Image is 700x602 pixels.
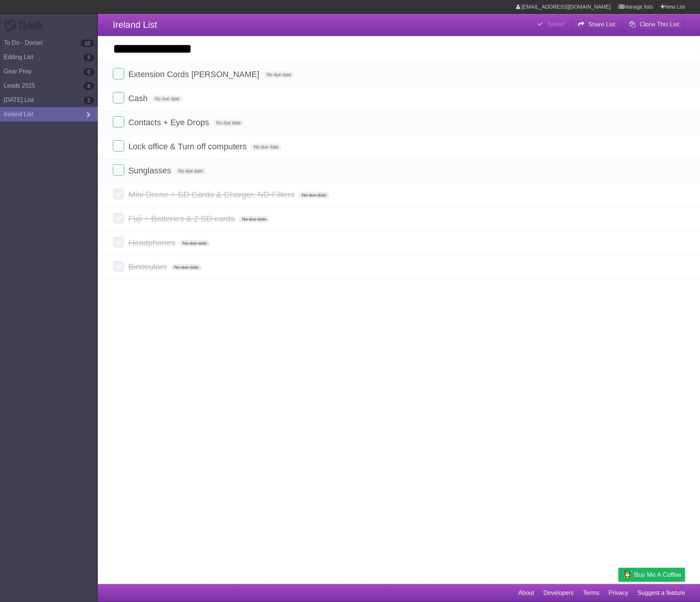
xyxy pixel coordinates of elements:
[84,97,94,104] b: 2
[179,240,210,247] span: No due date
[213,120,244,126] span: No due date
[572,18,621,31] button: Share List
[128,262,169,271] span: Binoculars
[588,21,615,27] b: Share List
[84,82,94,90] b: 8
[622,568,632,581] img: Buy me a coffee
[639,21,679,27] b: Clone This List
[113,261,124,272] label: Done
[128,70,261,79] span: Extension Cords [PERSON_NAME]
[239,216,269,223] span: No due date
[113,212,124,224] label: Done
[128,214,237,223] span: Fuji + Batteries & 2 SD cards
[128,118,211,127] span: Contacts + Eye Drops
[113,68,124,79] label: Done
[80,39,94,47] b: 10
[547,21,564,27] b: Saved
[84,68,94,76] b: 0
[113,92,124,103] label: Done
[251,144,281,150] span: No due date
[299,192,329,199] span: No due date
[128,238,177,247] span: Headphones
[638,586,685,600] a: Suggest a feature
[128,94,149,103] span: Cash
[609,586,628,600] a: Privacy
[128,142,249,151] span: Lock office & Turn off computers
[623,18,685,31] button: Clone This List
[128,166,173,175] span: Sunglasses
[583,586,600,600] a: Terms
[634,568,681,581] span: Buy me a coffee
[4,18,49,32] div: Flask
[264,71,294,78] span: No due date
[618,568,685,582] a: Buy me a coffee
[518,586,534,600] a: About
[152,96,182,102] span: No due date
[84,54,94,61] b: 5
[175,168,206,174] span: No due date
[543,586,574,600] a: Developers
[113,237,124,248] label: Done
[113,20,157,30] span: Ireland List
[113,140,124,152] label: Done
[128,190,296,199] span: Mini Drone + SD Cards & Charger, ND Filters
[113,188,124,200] label: Done
[113,164,124,176] label: Done
[113,116,124,127] label: Done
[171,264,202,271] span: No due date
